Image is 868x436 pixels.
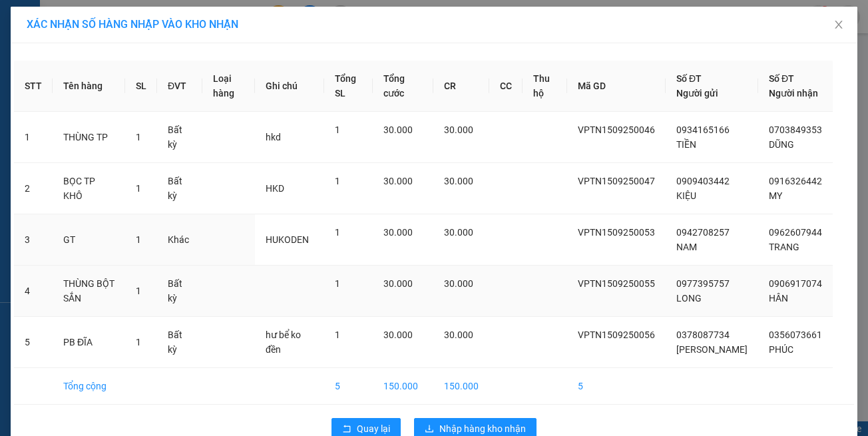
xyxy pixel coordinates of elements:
span: Nhập hàng kho nhận [439,421,526,436]
span: Quay lại [357,421,390,436]
span: hư bể ko đền [266,329,301,355]
td: Bất kỳ [157,266,202,317]
th: Thu hộ [523,61,567,112]
span: TRANG [769,242,799,252]
span: 30.000 [444,124,473,135]
th: SL [125,61,157,112]
span: 1 [335,176,340,186]
th: Tên hàng [53,61,125,112]
span: LONG [676,293,702,304]
span: 0909403442 [676,176,730,186]
span: 30.000 [383,329,413,340]
th: ĐVT [157,61,202,112]
span: XÁC NHẬN SỐ HÀNG NHẬP VÀO KHO NHẬN [27,18,238,31]
span: Người gửi [676,88,718,99]
span: Số ĐT [769,73,794,84]
button: Close [820,7,857,44]
span: 30.000 [383,176,413,186]
span: 1 [335,124,340,135]
span: TIỀN [676,139,696,150]
span: VPTN1509250053 [578,227,655,238]
span: 30.000 [444,227,473,238]
td: 150.000 [433,368,489,405]
td: 5 [567,368,666,405]
span: VPTN1509250055 [578,278,655,289]
th: CC [489,61,523,112]
span: VPTN1509250046 [578,124,655,135]
td: 150.000 [373,368,433,405]
span: download [425,424,434,435]
td: Bất kỳ [157,317,202,368]
span: 30.000 [383,124,413,135]
span: 30.000 [444,329,473,340]
span: DŨNG [769,139,794,150]
th: Tổng SL [324,61,373,112]
span: 30.000 [383,278,413,289]
td: GT [53,214,125,266]
td: 4 [14,266,53,317]
td: Bất kỳ [157,163,202,214]
span: 1 [136,286,141,296]
td: 3 [14,214,53,266]
td: Bất kỳ [157,112,202,163]
span: VPTN1509250056 [578,329,655,340]
span: 0942708257 [676,227,730,238]
span: close [833,19,844,30]
td: BỌC TP KHÔ [53,163,125,214]
span: 1 [136,234,141,245]
span: 30.000 [444,278,473,289]
span: 0934165166 [676,124,730,135]
td: PB ĐĨA [53,317,125,368]
td: 2 [14,163,53,214]
span: Người nhận [769,88,818,99]
td: 5 [324,368,373,405]
span: 0962607944 [769,227,822,238]
th: Ghi chú [255,61,324,112]
span: rollback [342,424,351,435]
span: 1 [136,183,141,194]
span: 0977395757 [676,278,730,289]
td: Khác [157,214,202,266]
th: Tổng cước [373,61,433,112]
span: VPTN1509250047 [578,176,655,186]
th: Mã GD [567,61,666,112]
span: hkd [266,132,281,142]
span: PHÚC [769,344,793,355]
span: 0916326442 [769,176,822,186]
span: [PERSON_NAME] [676,344,748,355]
span: KIỆU [676,190,696,201]
span: 0356073661 [769,329,822,340]
span: MY [769,190,782,201]
span: 30.000 [383,227,413,238]
span: 0703849353 [769,124,822,135]
th: Loại hàng [202,61,256,112]
th: STT [14,61,53,112]
span: 1 [335,329,340,340]
span: 1 [335,227,340,238]
span: HUKODEN [266,234,309,245]
span: 1 [136,132,141,142]
th: CR [433,61,489,112]
span: 0906917074 [769,278,822,289]
span: 0378087734 [676,329,730,340]
span: NAM [676,242,697,252]
span: 1 [136,337,141,347]
span: HÂN [769,293,788,304]
td: THÙNG TP [53,112,125,163]
td: THÙNG BỘT SẮN [53,266,125,317]
span: HKD [266,183,284,194]
td: 1 [14,112,53,163]
span: 1 [335,278,340,289]
span: Số ĐT [676,73,702,84]
td: Tổng cộng [53,368,125,405]
span: 30.000 [444,176,473,186]
td: 5 [14,317,53,368]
